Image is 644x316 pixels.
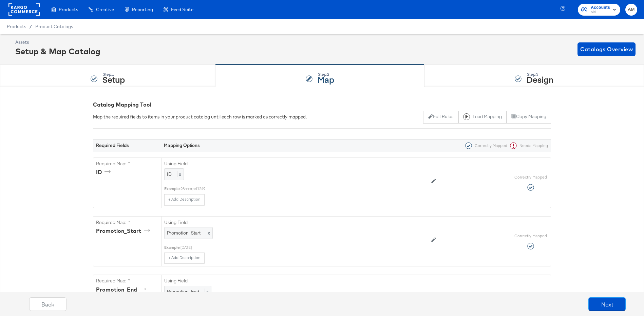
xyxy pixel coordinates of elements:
a: Product Catalogs [35,24,73,29]
button: + Add Description [164,253,205,263]
span: Feed Suite [171,7,193,12]
div: Step: 1 [102,72,125,77]
button: Edit Rules [423,111,458,123]
div: Correctly Mapped [462,142,507,149]
strong: Required Fields [96,142,129,148]
span: Products [7,24,26,29]
div: Example: [164,186,181,191]
div: Step: 3 [527,72,553,77]
label: Correctly Mapped [514,174,547,180]
div: Map the required fields to items in your product catalog until each row is marked as correctly ma... [93,114,307,120]
span: Accounts [591,4,610,11]
span: x [206,230,210,236]
div: [DATE] [181,245,427,250]
span: Creative [96,7,114,12]
label: Using Field: [164,219,427,226]
strong: Map [318,74,334,85]
label: Correctly Mapped [514,233,547,239]
span: Reporting [132,7,153,12]
span: Promotion_Start [167,230,201,236]
div: Assets [15,39,100,45]
button: Catalogs Overview [577,42,636,56]
span: Aldi [591,10,610,15]
button: AM [625,4,637,16]
strong: Mapping Options [164,142,200,148]
div: Example: [164,245,181,250]
div: Needs Mapping [507,142,548,149]
label: Required Map: * [96,219,158,226]
div: ID [96,168,113,176]
button: Load Mapping [458,111,507,123]
span: AM [628,6,634,14]
div: Promotion_Start [96,227,152,235]
div: Step: 2 [318,72,334,77]
span: x [177,171,181,177]
div: Promotion_End [96,286,148,294]
label: Required Map: * [96,161,158,167]
strong: Setup [102,74,125,85]
strong: Design [527,74,553,85]
div: Catalog Mapping Tool [93,101,551,109]
div: Setup & Map Catalog [15,45,100,57]
button: AccountsAldi [578,4,620,16]
button: Next [588,297,626,311]
button: + Add Description [164,194,205,205]
button: Copy Mapping [507,111,551,123]
button: Back [29,297,67,311]
label: Using Field: [164,278,427,284]
label: Using Field: [164,161,427,167]
span: / [26,24,35,29]
span: Catalogs Overview [580,44,633,54]
span: ID [167,171,172,177]
span: Products [59,7,78,12]
div: 28ccerpri1249 [181,186,427,191]
label: Required Map: * [96,278,158,284]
